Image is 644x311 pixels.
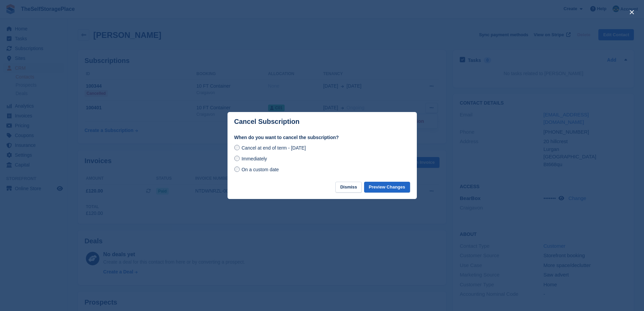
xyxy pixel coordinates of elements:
label: When do you want to cancel the subscription? [234,134,410,141]
button: Dismiss [335,182,362,193]
input: On a custom date [234,166,240,172]
p: Cancel Subscription [234,118,300,126]
span: Immediately [241,156,267,161]
button: Preview Changes [364,182,410,193]
span: Cancel at end of term - [DATE] [241,145,306,151]
input: Immediately [234,156,240,161]
input: Cancel at end of term - [DATE] [234,145,240,150]
span: On a custom date [241,167,279,172]
button: close [626,7,637,18]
